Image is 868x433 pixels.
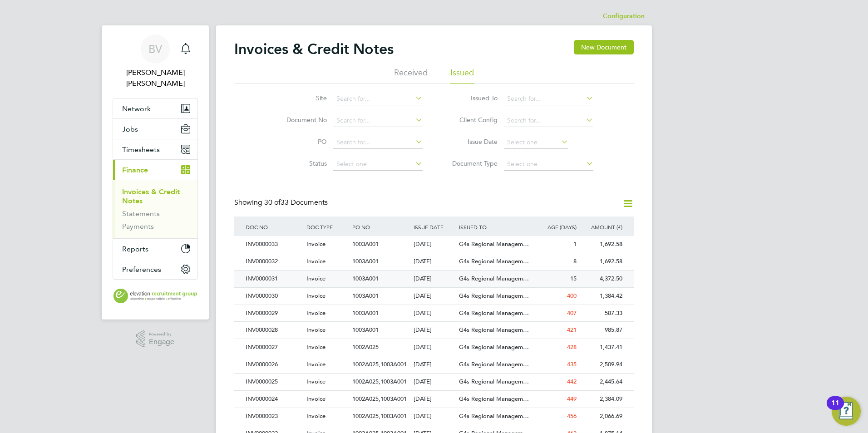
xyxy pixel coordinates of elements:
[122,187,180,205] a: Invoices & Credit Notes
[459,343,529,351] span: G4s Regional Managem…
[113,34,198,89] a: BV[PERSON_NAME] [PERSON_NAME]
[113,98,197,118] button: Network
[122,125,138,133] span: Jobs
[831,403,839,415] div: 11
[411,339,457,356] div: [DATE]
[459,326,529,334] span: G4s Regional Managem…
[333,158,423,171] input: Select one
[122,222,154,231] a: Payments
[411,253,457,270] div: [DATE]
[411,305,457,322] div: [DATE]
[567,292,577,300] span: 400
[457,216,533,237] div: ISSUED TO
[567,343,577,351] span: 428
[275,94,327,102] label: Site
[459,395,529,403] span: G4s Regional Managem…
[832,397,861,426] button: Open Resource Center, 11 new notifications
[459,360,529,368] span: G4s Regional Managem…
[306,275,325,282] span: Invoice
[122,145,160,154] span: Timesheets
[570,275,577,282] span: 15
[275,159,327,167] label: Status
[459,257,529,265] span: G4s Regional Managem…
[450,67,474,84] li: Issued
[459,275,529,282] span: G4s Regional Managem…
[567,326,577,334] span: 421
[306,343,325,351] span: Invoice
[243,322,304,339] div: INV0000028
[459,240,529,248] span: G4s Regional Managem…
[579,271,625,287] div: 4,372.50
[122,209,160,218] a: Statements
[113,259,197,279] button: Preferences
[579,216,625,237] div: AMOUNT (£)
[579,391,625,408] div: 2,384.09
[275,116,327,124] label: Document No
[102,25,209,320] nav: Main navigation
[504,136,568,149] input: Select one
[243,374,304,390] div: INV0000025
[333,93,423,105] input: Search for...
[579,374,625,390] div: 2,445.64
[148,43,162,55] span: BV
[352,309,379,317] span: 1003A001
[122,104,151,113] span: Network
[394,67,428,84] li: Received
[243,408,304,425] div: INV0000023
[350,216,411,237] div: PO NO
[243,356,304,373] div: INV0000026
[113,289,197,303] img: elevationrecruitmentgroup-logo-retina.png
[573,257,577,265] span: 8
[275,138,327,146] label: PO
[504,158,593,171] input: Select one
[352,412,407,420] span: 1002A025,1003A001
[445,159,498,167] label: Document Type
[113,180,197,238] div: Finance
[122,265,161,274] span: Preferences
[352,360,407,368] span: 1002A025,1003A001
[352,275,379,282] span: 1003A001
[567,309,577,317] span: 407
[411,408,457,425] div: [DATE]
[306,378,325,385] span: Invoice
[352,240,379,248] span: 1003A001
[113,160,197,180] button: Finance
[411,374,457,390] div: [DATE]
[136,330,175,348] a: Powered byEngage
[306,240,325,248] span: Invoice
[306,309,325,317] span: Invoice
[579,322,625,339] div: 985.87
[243,288,304,305] div: INV0000030
[149,338,174,346] span: Engage
[459,309,529,317] span: G4s Regional Managem…
[113,139,197,159] button: Timesheets
[264,198,281,207] span: 30 of
[234,198,330,207] div: Showing
[352,378,407,385] span: 1002A025,1003A001
[459,412,529,420] span: G4s Regional Managem…
[411,271,457,287] div: [DATE]
[603,7,645,25] li: Configuration
[445,116,498,124] label: Client Config
[579,356,625,373] div: 2,509.94
[306,257,325,265] span: Invoice
[352,257,379,265] span: 1003A001
[459,292,529,300] span: G4s Regional Managem…
[304,216,350,237] div: DOC TYPE
[573,240,577,248] span: 1
[533,216,579,237] div: AGE (DAYS)
[567,412,577,420] span: 456
[411,216,457,237] div: ISSUE DATE
[113,119,197,139] button: Jobs
[567,360,577,368] span: 435
[459,378,529,385] span: G4s Regional Managem…
[113,289,198,303] a: Go to home page
[306,360,325,368] span: Invoice
[149,330,174,338] span: Powered by
[504,93,593,105] input: Search for...
[579,339,625,356] div: 1,437.41
[411,322,457,339] div: [DATE]
[333,114,423,127] input: Search for...
[579,288,625,305] div: 1,384.42
[567,395,577,403] span: 449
